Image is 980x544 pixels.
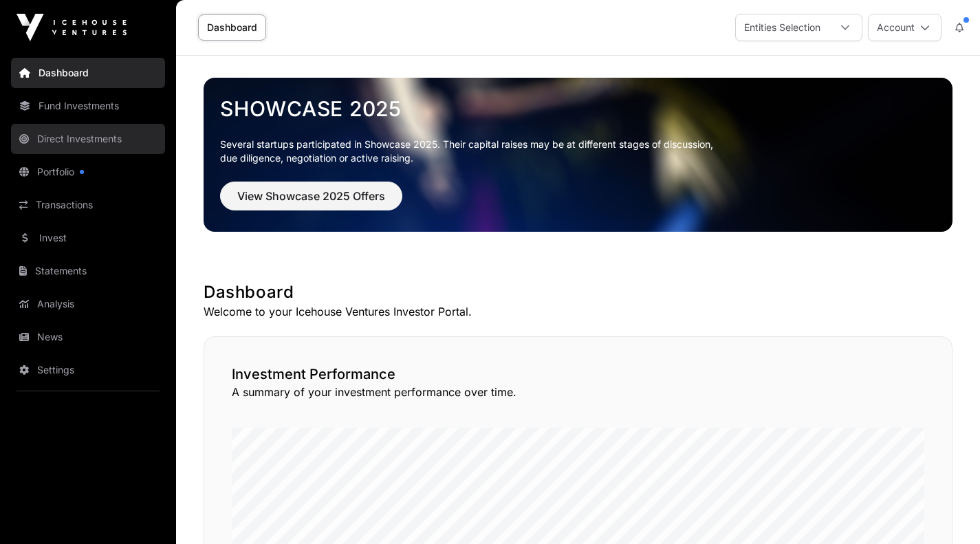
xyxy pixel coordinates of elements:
a: View Showcase 2025 Offers [220,195,402,209]
img: Icehouse Ventures Logo [17,14,127,41]
a: Invest [11,223,165,253]
a: Analysis [11,289,165,319]
a: Settings [11,355,165,385]
a: Statements [11,256,165,286]
a: Showcase 2025 [220,96,936,121]
a: Direct Investments [11,124,165,154]
p: A summary of your investment performance over time. [232,384,924,400]
a: Portfolio [11,157,165,187]
a: Dashboard [11,58,165,88]
h2: Investment Performance [232,365,924,384]
h1: Dashboard [204,281,952,303]
span: View Showcase 2025 Offers [237,188,385,204]
button: View Showcase 2025 Offers [220,182,402,210]
p: Welcome to your Icehouse Ventures Investor Portal. [204,303,952,320]
p: Several startups participated in Showcase 2025. Their capital raises may be at different stages o... [220,138,936,165]
a: Transactions [11,190,165,220]
a: Fund Investments [11,91,165,121]
iframe: Chat Widget [911,478,980,544]
button: Account [868,14,941,41]
a: News [11,322,165,352]
a: Dashboard [198,14,266,41]
div: Entities Selection [736,14,829,41]
img: Showcase 2025 [204,78,952,232]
